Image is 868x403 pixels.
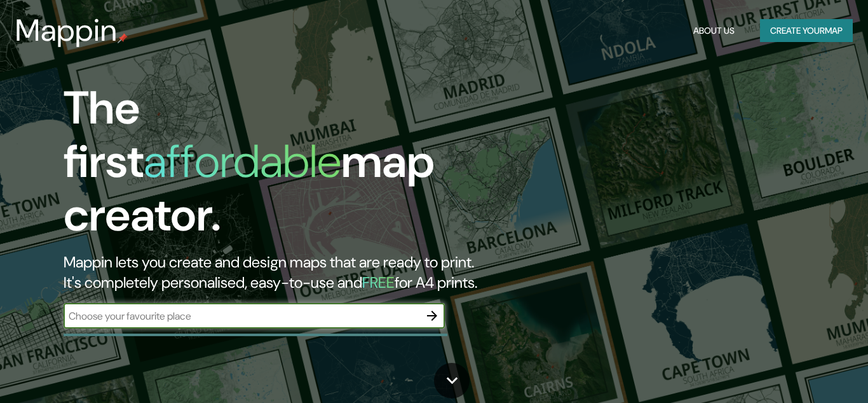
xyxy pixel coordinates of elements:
[64,252,498,293] h2: Mappin lets you create and design maps that are ready to print. It's completely personalised, eas...
[118,33,128,43] img: mappin-pin
[64,81,498,252] h1: The first map creator.
[15,13,118,48] h3: Mappin
[760,19,853,43] button: Create yourmap
[144,132,341,191] h1: affordable
[64,309,419,323] input: Choose your favourite place
[362,272,395,292] h5: FREE
[688,19,740,43] button: About Us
